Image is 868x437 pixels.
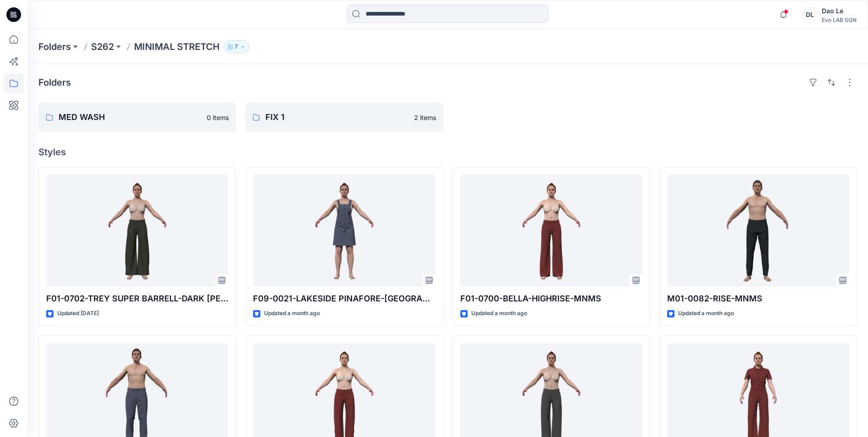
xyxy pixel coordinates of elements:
a: F01-0702-TREY SUPER BARRELL-DARK LODEN-262 [46,175,228,287]
p: M01-0082-RISE-MNMS [667,292,849,305]
a: F01-0700-BELLA-HIGHRISE-MNMS [460,175,642,287]
p: MINIMAL STRETCH [134,40,220,53]
p: FIX 1 [265,111,408,124]
p: 2 items [414,113,436,122]
a: F09-0021-LAKESIDE PINAFORE-MNMS [253,175,435,287]
p: F01-0700-BELLA-HIGHRISE-MNMS [460,292,642,305]
p: F09-0021-LAKESIDE PINAFORE-[GEOGRAPHIC_DATA] [253,292,435,305]
div: Dao Le [822,5,857,16]
a: FIX 12 items [245,103,443,132]
a: Folders [38,40,71,53]
p: Updated a month ago [678,309,734,318]
p: 7 [235,42,238,52]
p: Updated [DATE] [57,309,99,318]
p: 0 items [207,113,229,122]
button: 7 [223,40,249,53]
p: MED WASH [59,111,201,124]
a: M01-0082-RISE-MNMS [667,175,849,287]
p: Updated a month ago [471,309,527,318]
p: Updated a month ago [264,309,320,318]
div: DL [802,6,818,23]
a: MED WASH0 items [38,103,236,132]
p: F01-0702-TREY SUPER BARRELL-DARK [PERSON_NAME]-262 [46,292,228,305]
a: S262 [91,40,114,53]
h4: Folders [38,77,71,88]
div: Evo LAB SGN [822,16,857,23]
h4: Styles [38,147,857,158]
